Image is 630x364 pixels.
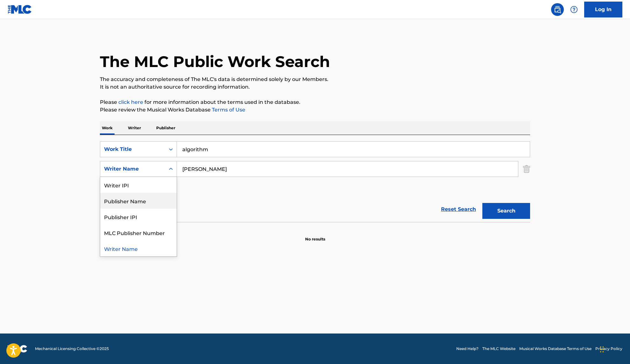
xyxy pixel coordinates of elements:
div: Writer IPI [100,177,177,193]
a: Public Search [551,3,564,16]
p: Work [100,121,115,135]
span: Mechanical Licensing Collective © 2025 [35,346,109,352]
a: Need Help? [456,346,479,352]
img: help [570,6,578,13]
p: Publisher [154,121,177,135]
img: logo [8,345,27,353]
div: MLC Publisher Number [100,225,177,240]
a: The MLC Website [482,346,515,352]
a: Reset Search [438,202,479,216]
div: Writer Name [104,165,161,173]
button: Search [482,203,530,219]
img: MLC Logo [8,5,32,14]
p: Please review the Musical Works Database [100,106,530,114]
div: Drag [600,340,604,359]
p: The accuracy and completeness of The MLC's data is determined solely by our Members. [100,76,530,83]
p: Please for more information about the terms used in the database. [100,98,530,106]
a: click here [118,99,143,105]
a: Privacy Policy [595,346,622,352]
div: Work Title [104,145,161,153]
a: Terms of Use [211,107,245,113]
p: Writer [126,121,143,135]
img: Delete Criterion [523,161,530,177]
div: Help [568,3,580,16]
div: Writer Name [100,240,177,256]
iframe: Chat Widget [598,334,630,364]
a: Log In [584,2,622,17]
div: Publisher IPI [100,209,177,225]
p: It is not an authoritative source for recording information. [100,83,530,91]
form: Search Form [100,141,530,222]
div: Publisher Name [100,193,177,209]
a: Musical Works Database Terms of Use [519,346,591,352]
p: No results [305,229,325,242]
h1: The MLC Public Work Search [100,52,330,71]
img: search [554,6,561,13]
